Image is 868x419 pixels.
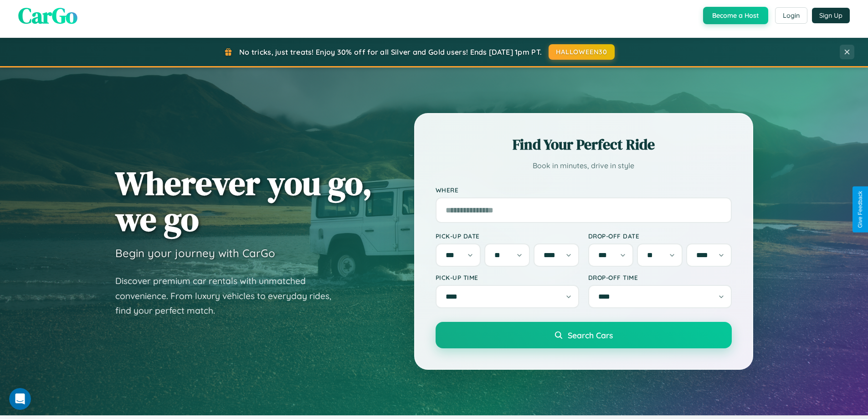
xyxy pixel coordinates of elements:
label: Pick-up Date [436,232,579,240]
label: Drop-off Date [588,232,732,240]
button: Become a Host [703,7,768,24]
p: Discover premium car rentals with unmatched convenience. From luxury vehicles to everyday rides, ... [115,274,343,318]
button: Sign Up [812,8,850,23]
label: Pick-up Time [436,274,579,281]
span: No tricks, just treats! Enjoy 30% off for all Silver and Gold users! Ends [DATE] 1pm PT. [239,47,542,57]
h2: Find Your Perfect Ride [436,134,732,155]
button: HALLOWEEN30 [549,44,615,60]
h1: Wherever you go, we go [115,165,372,237]
label: Drop-off Time [588,274,732,281]
label: Where [436,186,732,194]
h3: Begin your journey with CarGo [115,246,275,260]
span: CarGo [18,0,77,31]
iframe: Intercom live chat [9,388,31,410]
button: Login [775,7,807,24]
span: Search Cars [568,330,613,340]
button: Search Cars [436,322,732,348]
p: Book in minutes, drive in style [436,159,732,172]
div: Give Feedback [857,191,863,228]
